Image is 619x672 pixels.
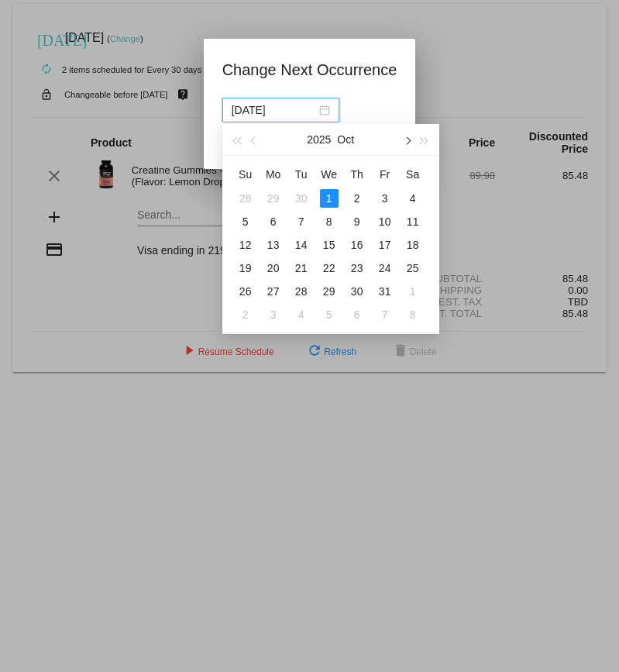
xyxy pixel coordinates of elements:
[287,257,315,280] td: 10/21/2025
[320,259,339,277] div: 22
[232,257,260,280] td: 10/19/2025
[315,187,343,210] td: 10/1/2025
[236,212,255,231] div: 5
[292,259,311,277] div: 21
[307,124,331,155] button: 2025
[376,259,394,277] div: 24
[337,124,354,155] button: Oct
[292,282,311,301] div: 28
[260,210,287,233] td: 10/6/2025
[348,212,366,231] div: 9
[264,259,283,277] div: 20
[320,305,339,324] div: 5
[348,236,366,254] div: 16
[343,303,371,326] td: 11/6/2025
[315,303,343,326] td: 11/5/2025
[287,187,315,210] td: 9/30/2025
[320,189,339,208] div: 1
[260,280,287,303] td: 10/27/2025
[348,305,366,324] div: 6
[232,102,316,119] input: Select date
[236,305,255,324] div: 2
[232,233,260,257] td: 10/12/2025
[292,305,311,324] div: 4
[399,210,427,233] td: 10/11/2025
[232,303,260,326] td: 11/2/2025
[232,210,260,233] td: 10/5/2025
[232,187,260,210] td: 9/28/2025
[371,257,399,280] td: 10/24/2025
[404,212,422,231] div: 11
[404,282,422,301] div: 1
[343,233,371,257] td: 10/16/2025
[376,236,394,254] div: 17
[371,162,399,187] th: Fri
[348,189,366,208] div: 2
[376,282,394,301] div: 31
[348,282,366,301] div: 30
[260,303,287,326] td: 11/3/2025
[315,280,343,303] td: 10/29/2025
[232,280,260,303] td: 10/26/2025
[236,282,255,301] div: 26
[371,280,399,303] td: 10/31/2025
[315,233,343,257] td: 10/15/2025
[232,162,260,187] th: Sun
[371,233,399,257] td: 10/17/2025
[399,162,427,187] th: Sat
[287,303,315,326] td: 11/4/2025
[399,257,427,280] td: 10/25/2025
[287,280,315,303] td: 10/28/2025
[404,236,422,254] div: 18
[371,187,399,210] td: 10/3/2025
[246,124,263,155] button: Previous month (PageUp)
[264,189,283,208] div: 29
[260,162,287,187] th: Mon
[236,236,255,254] div: 12
[287,233,315,257] td: 10/14/2025
[371,303,399,326] td: 11/7/2025
[320,236,339,254] div: 15
[236,189,255,208] div: 28
[348,259,366,277] div: 23
[376,305,394,324] div: 7
[399,303,427,326] td: 11/8/2025
[398,124,415,155] button: Next month (PageDown)
[264,236,283,254] div: 13
[292,212,311,231] div: 7
[260,187,287,210] td: 9/29/2025
[320,212,339,231] div: 8
[260,233,287,257] td: 10/13/2025
[222,57,397,82] h1: Change Next Occurrence
[343,162,371,187] th: Thu
[399,187,427,210] td: 10/4/2025
[404,189,422,208] div: 4
[236,259,255,277] div: 19
[264,212,283,231] div: 6
[264,305,283,324] div: 3
[343,257,371,280] td: 10/23/2025
[287,210,315,233] td: 10/7/2025
[292,189,311,208] div: 30
[229,124,246,155] button: Last year (Control + left)
[376,212,394,231] div: 10
[399,233,427,257] td: 10/18/2025
[315,210,343,233] td: 10/8/2025
[343,280,371,303] td: 10/30/2025
[399,280,427,303] td: 11/1/2025
[315,162,343,187] th: Wed
[320,282,339,301] div: 29
[264,282,283,301] div: 27
[404,305,422,324] div: 8
[415,124,432,155] button: Next year (Control + right)
[315,257,343,280] td: 10/22/2025
[404,259,422,277] div: 25
[343,210,371,233] td: 10/9/2025
[260,257,287,280] td: 10/20/2025
[376,189,394,208] div: 3
[371,210,399,233] td: 10/10/2025
[292,236,311,254] div: 14
[287,162,315,187] th: Tue
[343,187,371,210] td: 10/2/2025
